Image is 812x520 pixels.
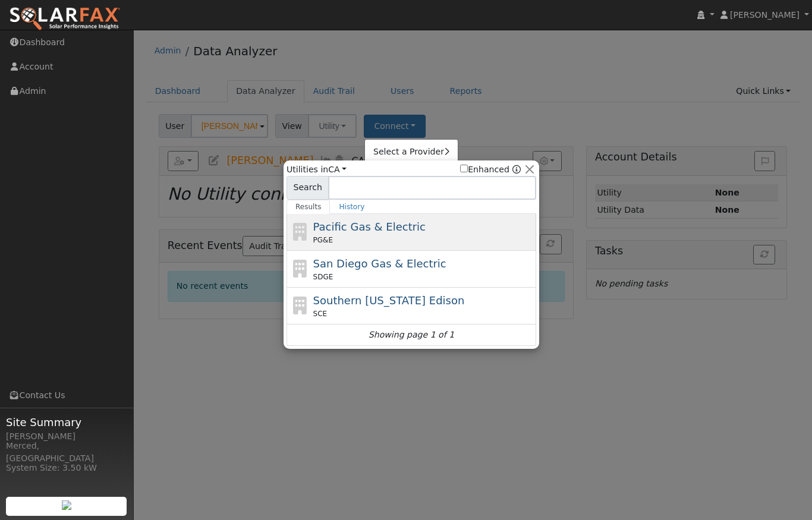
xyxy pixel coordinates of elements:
span: SCE [313,308,328,319]
div: System Size: 3.50 kW [6,462,127,474]
img: SolarFax [9,7,121,31]
span: [PERSON_NAME] [730,10,800,20]
span: Search [287,176,329,200]
i: Showing page 1 of 1 [369,329,454,341]
a: Select a Provider [365,144,458,160]
img: retrieve [62,500,71,510]
span: Southern [US_STATE] Edison [313,294,465,307]
span: Site Summary [6,414,127,430]
span: PG&E [313,235,333,245]
span: Utilities in [287,163,347,176]
span: San Diego Gas & Electric [313,257,446,270]
a: Enhanced Providers [512,165,521,174]
label: Enhanced [460,163,509,176]
input: Enhanced [460,165,468,172]
span: SDGE [313,272,333,282]
a: History [330,200,373,214]
span: Show enhanced providers [460,163,521,176]
div: [PERSON_NAME] [6,430,127,443]
span: Pacific Gas & Electric [313,220,426,233]
a: CA [328,165,347,174]
a: Results [287,200,331,214]
div: Merced, [GEOGRAPHIC_DATA] [6,440,127,465]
